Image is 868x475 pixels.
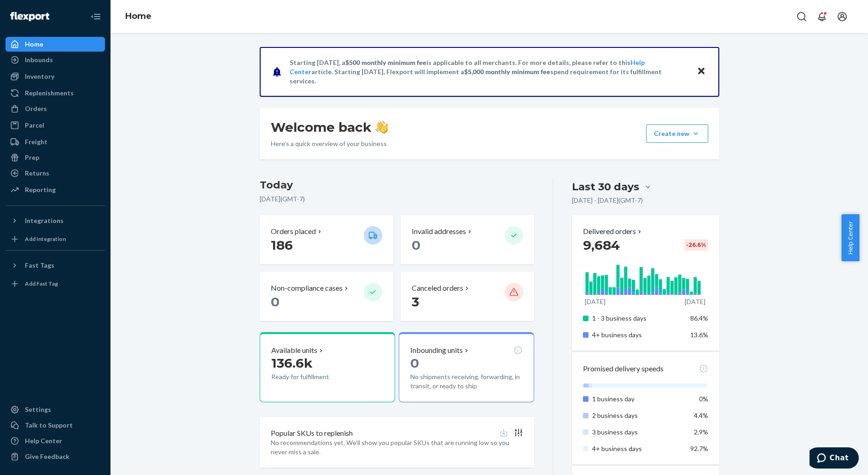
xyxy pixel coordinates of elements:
[592,428,683,437] p: 3 business days
[412,294,419,310] span: 3
[271,372,356,381] p: Ready for fulfillment
[6,135,105,149] a: Freight
[412,237,420,253] span: 0
[260,194,535,204] p: [DATE] ( GMT-7 )
[412,283,463,293] p: Canceled orders
[375,121,388,134] img: hand-wave emoji
[6,449,105,464] button: Give Feedback
[25,405,51,414] div: Settings
[410,355,419,371] span: 0
[87,7,105,26] button: Close Navigation
[810,447,859,470] iframe: Opens a widget where you can chat to one of our agents
[260,332,395,402] button: Available units136.6kReady for fulfillment
[583,226,643,237] button: Delivered orders
[271,294,280,310] span: 0
[690,314,708,322] span: 86.4%
[792,7,811,26] button: Open Search Box
[260,215,393,264] button: Orders placed 186
[6,232,105,246] a: Add Integration
[271,428,353,439] p: Popular SKUs to replenish
[25,40,43,49] div: Home
[412,226,466,237] p: Invalid addresses
[401,272,534,321] button: Canceled orders 3
[6,434,105,448] a: Help Center
[833,7,851,26] button: Open account menu
[699,395,708,403] span: 0%
[25,121,44,130] div: Parcel
[6,86,105,100] a: Replenishments
[271,438,524,457] p: No recommendations yet. We’ll show you popular SKUs that are running low so you never miss a sale.
[841,214,859,261] button: Help Center
[583,237,620,253] span: 9,684
[592,394,683,404] p: 1 business day
[271,345,317,356] p: Available units
[25,261,54,270] div: Fast Tags
[271,283,343,293] p: Non-compliance cases
[260,178,535,193] h3: Today
[813,7,831,26] button: Open notifications
[10,12,49,21] img: Flexport logo
[6,69,105,84] a: Inventory
[592,411,683,420] p: 2 business days
[583,364,664,374] p: Promised delivery speeds
[6,258,105,273] button: Fast Tags
[694,411,708,419] span: 4.4%
[25,137,47,147] div: Freight
[6,276,105,291] a: Add Fast Tag
[271,237,293,253] span: 186
[25,169,49,178] div: Returns
[464,68,550,76] span: $5,000 monthly minimum fee
[685,297,705,306] p: [DATE]
[572,180,639,194] div: Last 30 days
[25,235,66,243] div: Add Integration
[695,65,707,78] button: Close
[25,88,74,98] div: Replenishments
[684,239,708,251] div: -26.6 %
[6,182,105,197] a: Reporting
[271,226,316,237] p: Orders placed
[118,3,159,30] ol: breadcrumbs
[646,124,708,143] button: Create new
[410,345,463,356] p: Inbounding units
[25,452,70,461] div: Give Feedback
[6,150,105,165] a: Prep
[6,418,105,433] button: Talk to Support
[399,332,534,402] button: Inbounding units0No shipments receiving, forwarding, in transit, or ready to ship
[592,330,683,340] p: 4+ business days
[25,436,62,446] div: Help Center
[25,55,53,65] div: Inbounds
[125,11,151,21] a: Home
[271,139,388,148] p: Here’s a quick overview of your business
[25,280,58,287] div: Add Fast Tag
[25,185,56,194] div: Reporting
[271,355,313,371] span: 136.6k
[410,372,523,391] p: No shipments receiving, forwarding, in transit, or ready to ship
[6,402,105,417] a: Settings
[6,53,105,67] a: Inbounds
[25,421,73,430] div: Talk to Support
[690,331,708,339] span: 13.6%
[585,297,606,306] p: [DATE]
[6,37,105,52] a: Home
[6,166,105,181] a: Returns
[592,314,683,323] p: 1 - 3 business days
[25,72,54,81] div: Inventory
[25,216,64,225] div: Integrations
[260,272,393,321] button: Non-compliance cases 0
[345,59,426,66] span: $500 monthly minimum fee
[572,196,643,205] p: [DATE] - [DATE] ( GMT-7 )
[25,153,39,162] div: Prep
[6,101,105,116] a: Orders
[401,215,534,264] button: Invalid addresses 0
[694,428,708,436] span: 2.9%
[6,213,105,228] button: Integrations
[271,119,388,135] h1: Welcome back
[6,118,105,133] a: Parcel
[25,104,47,113] div: Orders
[290,58,688,86] p: Starting [DATE], a is applicable to all merchants. For more details, please refer to this article...
[690,445,708,452] span: 92.7%
[592,444,683,453] p: 4+ business days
